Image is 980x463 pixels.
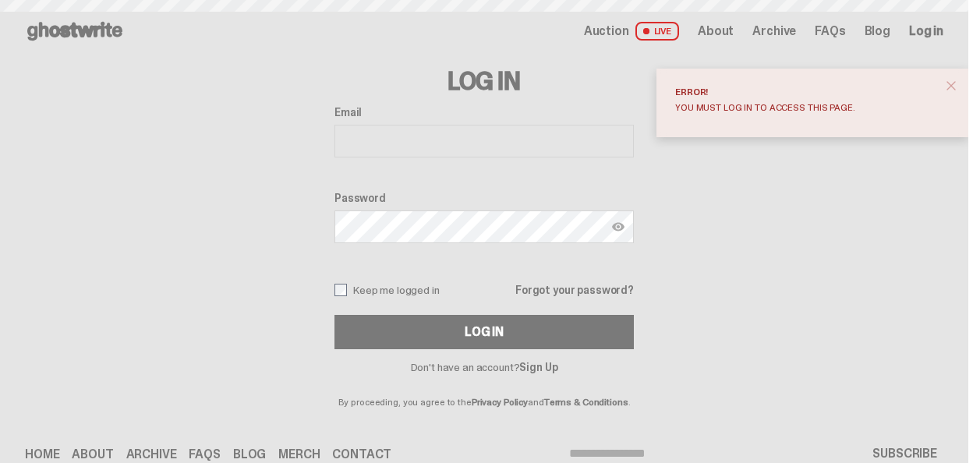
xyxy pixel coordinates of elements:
[515,285,634,295] a: Forgot your password?
[698,25,734,37] a: About
[334,284,440,296] label: Keep me logged in
[334,362,634,373] p: Don't have an account?
[519,360,557,374] a: Sign Up
[334,284,347,296] input: Keep me logged in
[752,25,796,37] a: Archive
[472,396,528,408] a: Privacy Policy
[332,448,391,461] a: Contact
[584,22,679,41] a: Auction LIVE
[815,25,845,37] a: FAQs
[126,448,177,461] a: Archive
[675,103,937,112] div: You must log in to access this page.
[612,221,624,233] img: Show password
[584,25,629,37] span: Auction
[635,22,680,41] span: LIVE
[233,448,266,461] a: Blog
[865,25,890,37] a: Blog
[334,373,634,407] p: By proceeding, you agree to the and .
[465,326,504,338] div: Log In
[675,87,937,97] div: Error!
[25,448,59,461] a: Home
[937,72,965,100] button: close
[334,192,634,204] label: Password
[189,448,220,461] a: FAQs
[334,106,634,118] label: Email
[278,448,320,461] a: Merch
[909,25,943,37] a: Log in
[334,69,634,94] h3: Log In
[72,448,113,461] a: About
[334,315,634,349] button: Log In
[544,396,628,408] a: Terms & Conditions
